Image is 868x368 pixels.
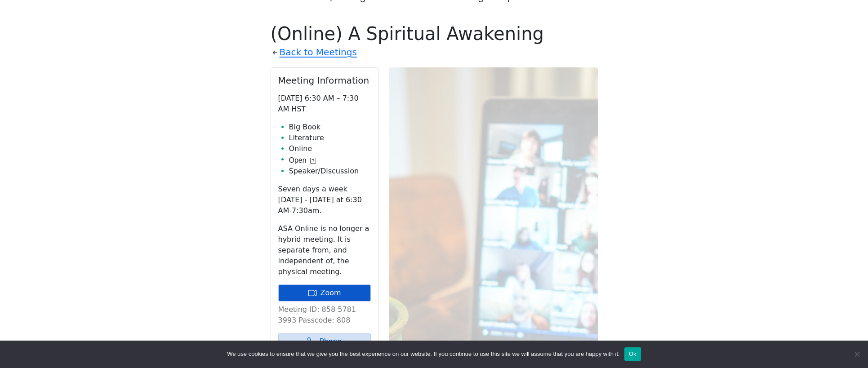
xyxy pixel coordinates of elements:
[278,284,371,301] a: Zoom
[278,223,371,277] p: ASA Online is no longer a hybrid meeting. It is separate from, and independent of, the physical m...
[289,155,307,166] span: Open
[624,347,641,361] button: Ok
[289,143,371,154] li: Online
[278,304,371,326] p: Meeting ID: 858 5781 3993 Passcode: 808
[278,333,371,350] a: Phone
[227,350,619,359] span: We use cookies to ensure that we give you the best experience on our website. If you continue to ...
[289,122,371,133] li: Big Book
[289,166,371,177] li: Speaker/Discussion
[852,350,861,359] span: No
[289,133,371,143] li: Literature
[289,155,316,166] button: Open
[271,23,598,44] h1: (Online) A Spiritual Awakening
[280,44,357,60] a: Back to Meetings
[278,93,371,115] p: [DATE] 6:30 AM – 7:30 AM HST
[278,75,371,86] h2: Meeting Information
[278,184,371,216] p: Seven days a week [DATE] - [DATE] at 6:30 AM-7:30am.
